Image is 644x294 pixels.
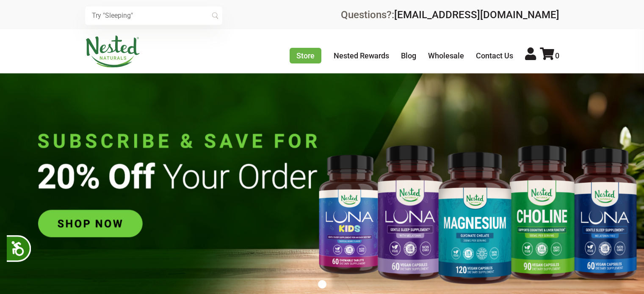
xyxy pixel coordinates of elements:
a: [EMAIL_ADDRESS][DOMAIN_NAME] [394,9,559,21]
div: Questions?: [341,10,559,20]
input: Try "Sleeping" [85,6,222,25]
a: 0 [540,51,559,60]
a: Store [290,48,321,63]
a: Blog [401,51,416,60]
a: Contact Us [476,51,513,60]
a: Nested Rewards [334,51,389,60]
img: Nested Naturals [85,36,140,68]
a: Wholesale [428,51,464,60]
span: 0 [555,51,559,60]
button: 1 of 1 [318,280,326,289]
